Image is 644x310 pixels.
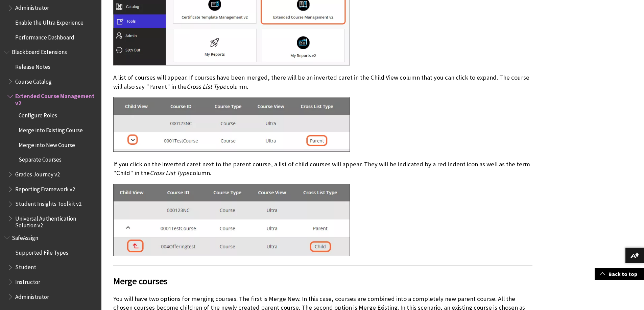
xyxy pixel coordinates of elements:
[113,274,532,288] span: Merge courses
[12,47,67,56] span: Blackboard Extensions
[113,184,350,256] img: View of child courses in ECM
[595,268,644,280] a: Back to top
[4,47,97,229] nav: Book outline for Blackboard Extensions
[15,262,36,271] span: Student
[4,232,97,302] nav: Book outline for Blackboard SafeAssign
[113,73,532,91] p: A list of courses will appear. If courses have been merged, there will be an inverted caret in th...
[15,91,97,107] span: Extended Course Management v2
[113,97,350,152] img: A parent course in the ECM list
[15,184,75,193] span: Reporting Framework v2
[15,276,40,285] span: Instructor
[19,110,57,119] span: Configure Roles
[12,232,38,241] span: SafeAssign
[15,17,84,26] span: Enable the Ultra Experience
[150,169,189,177] span: Cross List Type
[15,169,60,178] span: Grades Journey v2
[187,83,226,90] span: Cross List Type
[19,124,83,134] span: Merge into Existing Course
[15,198,81,207] span: Student Insights Toolkit v2
[19,139,75,148] span: Merge into New Course
[15,32,74,41] span: Performance Dashboard
[15,2,49,11] span: Administrator
[15,61,50,70] span: Release Notes
[15,247,68,256] span: Supported File Types
[15,76,52,85] span: Course Catalog
[19,154,62,163] span: Separate Courses
[15,213,97,229] span: Universal Authentication Solution v2
[15,291,49,300] span: Administrator
[113,160,532,177] p: If you click on the inverted caret next to the parent course, a list of child courses will appear...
